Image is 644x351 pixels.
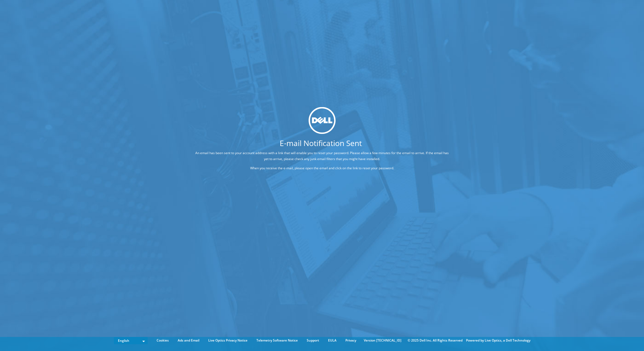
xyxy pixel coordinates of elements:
a: Ads and Email [174,337,203,343]
li: Version [TECHNICAL_ID] [361,337,404,343]
a: Cookies [153,337,173,343]
a: Privacy [341,337,360,343]
a: EULA [324,337,341,343]
a: Support [303,337,323,343]
a: Live Optics Privacy Notice [204,337,252,343]
a: Telemetry Software Notice [252,337,302,343]
p: When you receive the e-mail, please open the email and click on the link to reset your password. [194,165,451,171]
img: dell_svg_logo.svg [309,107,336,134]
li: Powered by Live Optics, a Dell Technology [466,337,530,343]
li: © 2025 Dell Inc. All Rights Reserved [405,337,465,343]
p: An email has been sent to your account address with a link that will enable you to reset your pas... [194,150,451,162]
h1: E-mail Notification Sent [173,139,468,147]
